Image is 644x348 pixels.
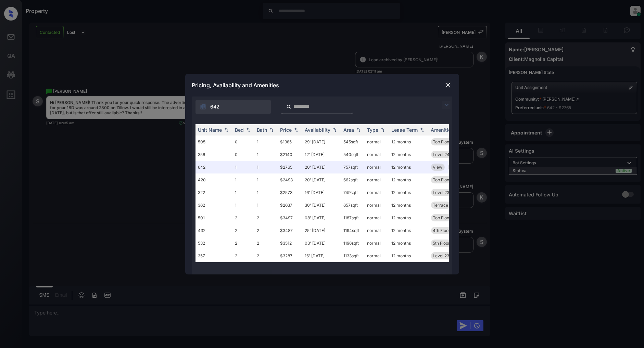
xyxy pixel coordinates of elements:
span: Top Floor [433,139,451,144]
td: 1 [254,173,278,186]
td: 12 months [389,211,428,224]
td: $2140 [278,148,302,161]
td: $2573 [278,186,302,199]
span: Level 23 [433,253,450,258]
td: 12 months [389,186,428,199]
img: icon-zuma [200,103,206,110]
td: 420 [195,173,232,186]
td: normal [365,237,389,249]
td: normal [365,148,389,161]
td: 1187 sqft [341,211,365,224]
td: 540 sqft [341,148,365,161]
td: 322 [195,186,232,199]
td: $1985 [278,136,302,148]
td: 1 [254,199,278,211]
td: 1 [232,173,254,186]
td: 362 [195,199,232,211]
td: 757 sqft [341,161,365,173]
span: Terrace [433,203,449,208]
td: $3497 [278,211,302,224]
td: 12 months [389,161,428,173]
td: 657 sqft [341,199,365,211]
img: sorting [293,127,300,132]
td: 03' [DATE] [302,237,341,249]
div: Lease Term [392,127,418,133]
td: 12 months [389,237,428,249]
td: $2493 [278,173,302,186]
span: Top Floor [433,177,451,182]
td: 2 [232,211,254,224]
div: Pricing, Availability and Amenities [185,74,459,96]
img: icon-zuma [442,101,451,109]
td: 1 [254,186,278,199]
td: 08' [DATE] [302,211,341,224]
td: 0 [232,136,254,148]
td: $3487 [278,224,302,237]
td: 20' [DATE] [302,173,341,186]
span: Level 24 [433,152,450,157]
td: 12 months [389,199,428,211]
td: 2 [254,211,278,224]
span: 4th Floor [433,228,451,233]
td: 532 [195,237,232,249]
span: Level 23 [433,190,450,195]
td: 501 [195,211,232,224]
td: 12 months [389,148,428,161]
img: close [445,81,452,88]
td: normal [365,186,389,199]
td: 545 sqft [341,136,365,148]
td: 2 [232,249,254,262]
div: Amenities [431,127,454,133]
td: 356 [195,148,232,161]
td: normal [365,136,389,148]
td: $2765 [278,161,302,173]
td: 20' [DATE] [302,161,341,173]
img: sorting [419,127,426,132]
td: 1 [232,186,254,199]
td: normal [365,224,389,237]
td: $3287 [278,249,302,262]
td: 12 months [389,136,428,148]
div: Type [367,127,379,133]
img: icon-zuma [286,104,291,110]
td: normal [365,161,389,173]
td: 357 [195,249,232,262]
td: 12 months [389,173,428,186]
td: 12 months [389,224,428,237]
td: 432 [195,224,232,237]
img: sorting [379,127,386,132]
td: 0 [232,148,254,161]
span: View [433,165,443,170]
td: 2 [254,249,278,262]
span: 5th Floor [433,241,450,246]
td: 30' [DATE] [302,199,341,211]
td: 1194 sqft [341,224,365,237]
div: Availability [305,127,331,133]
img: sorting [355,127,362,132]
td: 1 [254,148,278,161]
td: 2 [254,224,278,237]
td: 662 sqft [341,173,365,186]
img: sorting [245,127,252,132]
img: sorting [268,127,275,132]
td: 1 [254,136,278,148]
td: 12 months [389,249,428,262]
td: $3512 [278,237,302,249]
td: 1196 sqft [341,237,365,249]
div: Bed [235,127,244,133]
div: Area [344,127,354,133]
td: 749 sqft [341,186,365,199]
div: Price [280,127,292,133]
td: normal [365,173,389,186]
span: 642 [211,103,220,111]
td: $2637 [278,199,302,211]
div: Bath [257,127,267,133]
td: 25' [DATE] [302,224,341,237]
td: 2 [254,237,278,249]
td: 1 [254,161,278,173]
td: 2 [232,237,254,249]
div: Unit Name [198,127,222,133]
td: 642 [195,161,232,173]
td: 1 [232,161,254,173]
img: sorting [331,127,338,132]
